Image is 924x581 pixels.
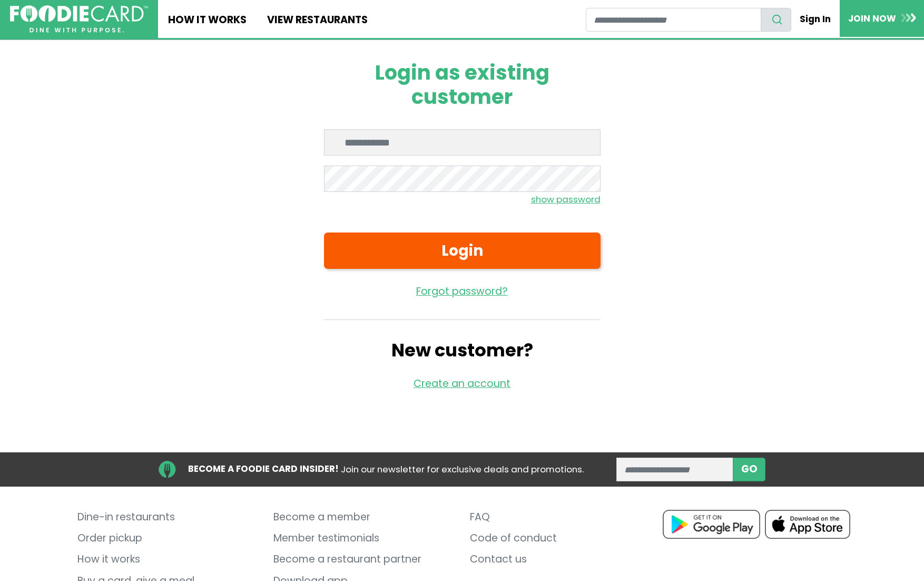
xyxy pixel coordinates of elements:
[791,7,840,31] a: Sign In
[531,193,601,206] small: show password
[273,549,454,570] a: Become a restaurant partner
[273,528,454,549] a: Member testimonials
[470,507,651,528] a: FAQ
[586,8,761,32] input: restaurant search
[761,8,791,32] button: search
[324,61,601,109] h1: Login as existing customer
[188,462,339,475] strong: BECOME A FOODIE CARD INSIDER!
[77,528,258,549] a: Order pickup
[470,549,651,570] a: Contact us
[616,458,734,481] input: enter email address
[10,5,148,33] img: FoodieCard; Eat, Drink, Save, Donate
[470,528,651,549] a: Code of conduct
[733,458,765,481] button: subscribe
[77,507,258,528] a: Dine-in restaurants
[324,340,601,361] h2: New customer?
[341,463,584,476] span: Join our newsletter for exclusive deals and promotions.
[414,376,510,391] a: Create an account
[324,284,601,299] a: Forgot password?
[324,233,601,269] button: Login
[77,549,258,570] a: How it works
[273,507,454,528] a: Become a member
